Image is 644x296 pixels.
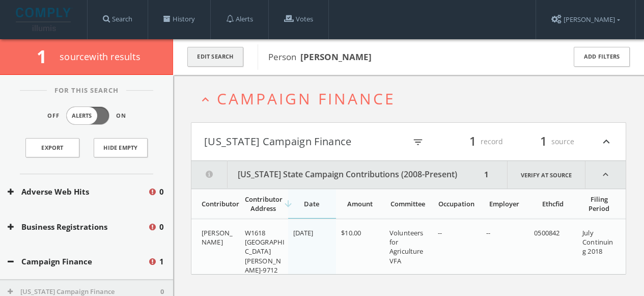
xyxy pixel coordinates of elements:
[465,132,481,150] span: 1
[191,219,626,274] div: grid
[191,161,481,189] button: [US_STATE] State Campaign Contributions (2008-Present)
[25,138,79,157] a: Export
[534,199,571,208] div: Ethcfid
[438,228,442,237] span: --
[513,133,574,150] div: source
[585,161,626,189] i: expand_less
[199,90,626,107] button: expand_lessCampaign Finance
[582,195,615,213] div: Filing Period
[300,51,372,63] b: [PERSON_NAME]
[47,86,126,96] span: For This Search
[94,138,148,157] button: Hide Empty
[245,228,285,275] span: W1618 [GEOGRAPHIC_DATA][PERSON_NAME]-9712
[159,221,164,233] span: 0
[442,133,503,150] div: record
[8,186,148,198] button: Adverse Web Hits
[534,228,559,237] span: 0500842
[202,199,234,208] div: Contributor
[187,47,243,67] button: Edit Search
[600,133,613,150] i: expand_less
[8,256,148,267] button: Campaign Finance
[16,8,73,31] img: illumis
[486,199,523,208] div: Employer
[268,51,372,63] span: Person
[293,228,314,237] span: [DATE]
[536,132,551,150] span: 1
[341,228,361,237] span: $10.00
[574,47,630,67] button: Add Filters
[486,228,490,237] span: --
[202,228,233,247] span: [PERSON_NAME]
[582,228,613,256] span: July Continuing 2018
[199,93,212,106] i: expand_less
[412,137,424,148] i: filter_list
[245,195,282,213] div: Contributor Address
[389,199,427,208] div: Committee
[481,161,492,189] div: 1
[204,133,406,150] button: [US_STATE] Campaign Finance
[283,199,293,209] i: arrow_downward
[438,199,475,208] div: Occupation
[389,228,423,265] span: Volunteers for Agriculture VFA
[116,112,126,120] span: On
[159,256,164,267] span: 1
[47,112,60,120] span: Off
[60,50,141,63] span: source with results
[8,221,148,233] button: Business Registrations
[37,44,55,68] span: 1
[217,88,396,109] span: Campaign Finance
[293,199,330,208] div: Date
[159,186,164,198] span: 0
[341,199,378,208] div: Amount
[507,161,585,189] a: Verify at source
